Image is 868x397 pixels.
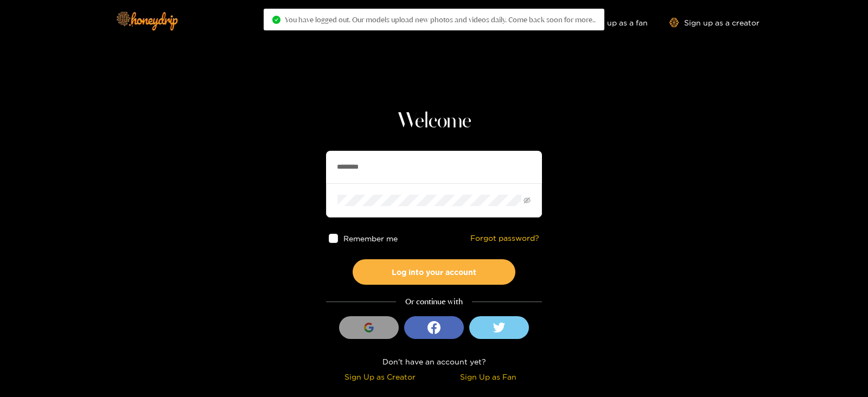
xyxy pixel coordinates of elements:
div: Don't have an account yet? [326,355,542,368]
span: check-circle [272,16,280,24]
button: Log into your account [353,259,515,285]
h1: Welcome [326,108,542,135]
div: Sign Up as Creator [329,370,431,383]
a: Forgot password? [470,234,539,243]
div: Sign Up as Fan [437,370,539,383]
span: You have logged out. Our models upload new photos and videos daily. Come back soon for more.. [285,15,596,24]
span: eye-invisible [524,197,531,204]
a: Sign up as a fan [573,18,648,27]
a: Sign up as a creator [669,18,759,27]
span: Remember me [343,234,398,242]
div: Or continue with [326,296,542,308]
